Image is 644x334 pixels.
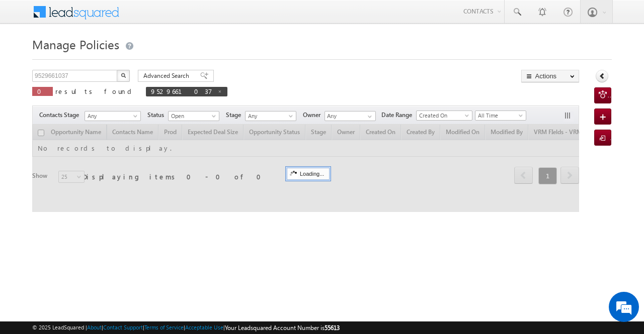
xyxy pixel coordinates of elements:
[303,110,325,120] span: Owner
[85,112,137,121] span: Any
[85,111,141,121] a: Any
[39,110,83,120] span: Contacts Stage
[287,168,330,180] div: Loading...
[168,111,219,121] a: Open
[475,110,526,121] a: All Time
[143,71,192,80] span: Advanced Search
[521,70,579,82] button: Actions
[32,323,340,332] span: © 2025 LeadSquared | | | | |
[103,324,143,330] a: Contact Support
[169,112,216,121] span: Open
[362,112,375,122] a: Show All Items
[416,110,472,121] a: Created On
[325,324,340,331] span: 55613
[151,87,212,95] span: 9529661037
[226,110,245,120] span: Stage
[245,111,296,121] a: Any
[325,111,376,121] input: Type to Search
[55,87,135,95] span: results found
[144,324,184,330] a: Terms of Service
[121,73,126,78] img: Search
[37,87,48,95] span: 0
[381,110,416,120] span: Date Range
[417,111,469,120] span: Created On
[225,324,340,331] span: Your Leadsquared Account Number is
[475,111,523,120] span: All Time
[87,324,102,330] a: About
[147,110,168,120] span: Status
[185,324,223,330] a: Acceptable Use
[246,112,293,121] span: Any
[32,36,119,52] span: Manage Policies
